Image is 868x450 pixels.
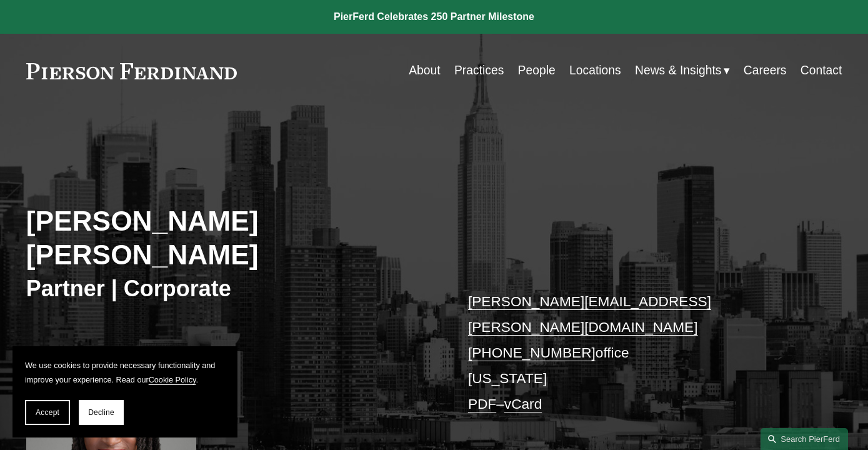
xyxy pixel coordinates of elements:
[468,289,808,416] p: office [US_STATE] –
[744,59,787,83] a: Careers
[149,376,196,384] a: Cookie Policy
[25,359,225,387] p: We use cookies to provide necessary functionality and improve your experience. Read our .
[468,344,596,361] a: [PHONE_NUMBER]
[79,400,124,425] button: Decline
[635,59,730,83] a: folder dropdown
[761,428,848,450] a: Search this site
[518,59,556,83] a: People
[635,60,722,82] span: News & Insights
[801,59,842,83] a: Contact
[454,59,504,83] a: Practices
[468,396,496,412] a: PDF
[25,400,70,425] button: Accept
[409,59,441,83] a: About
[504,396,542,412] a: vCard
[88,408,114,417] span: Decline
[468,293,711,335] a: [PERSON_NAME][EMAIL_ADDRESS][PERSON_NAME][DOMAIN_NAME]
[12,346,237,437] section: Cookie banner
[569,59,621,83] a: Locations
[26,204,434,271] h2: [PERSON_NAME] [PERSON_NAME]
[26,275,434,303] h3: Partner | Corporate
[36,408,59,417] span: Accept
